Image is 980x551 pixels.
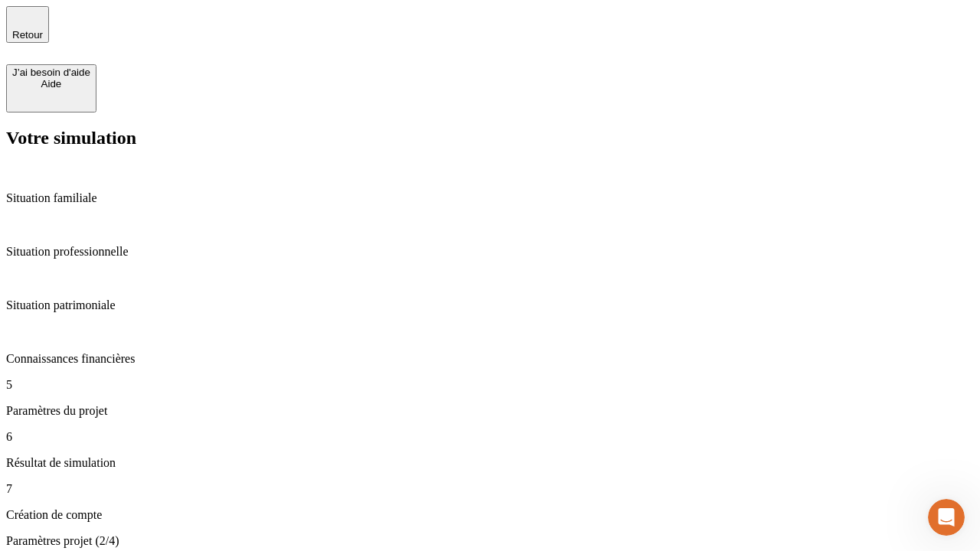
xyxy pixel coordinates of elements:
p: Situation patrimoniale [6,298,974,312]
p: 5 [6,378,974,392]
p: Situation professionnelle [6,245,974,259]
button: J’ai besoin d'aideAide [6,64,96,112]
p: 7 [6,482,974,496]
p: Résultat de simulation [6,456,974,470]
button: Retour [6,6,49,43]
iframe: Intercom live chat [928,499,965,536]
div: J’ai besoin d'aide [12,67,90,78]
p: Situation familiale [6,191,974,205]
span: Retour [12,29,43,41]
h2: Votre simulation [6,128,974,148]
p: Création de compte [6,508,974,522]
p: Paramètres du projet [6,404,974,418]
p: Connaissances financières [6,352,974,366]
p: 6 [6,430,974,444]
div: Aide [12,78,90,90]
p: Paramètres projet (2/4) [6,534,974,548]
